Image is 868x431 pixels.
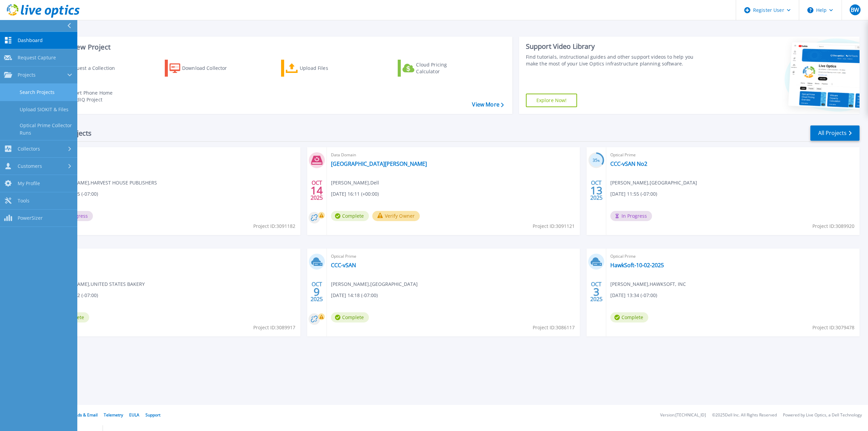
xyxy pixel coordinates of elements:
div: Support Video Library [526,42,702,51]
a: View More [472,101,504,108]
span: [PERSON_NAME] , HAWKSOFT, INC [610,280,686,288]
span: Optical Prime [331,253,576,260]
span: Data Domain [331,151,576,159]
span: Projects [18,72,36,78]
a: Support [145,412,160,418]
a: Upload Files [281,60,357,77]
span: Tools [18,198,29,204]
span: Request Capture [18,55,56,61]
a: [GEOGRAPHIC_DATA][PERSON_NAME] [331,160,427,167]
a: Explore Now! [526,94,577,107]
a: Telemetry [104,412,123,418]
span: Project ID: 3091182 [253,222,295,230]
a: Ads & Email [75,412,98,418]
span: Project ID: 3086117 [533,324,575,331]
span: Complete [610,312,648,322]
h3: 35 [588,157,604,164]
span: Complete [331,312,369,322]
span: Project ID: 3089920 [812,222,854,230]
span: 3 [593,289,599,295]
span: [DATE] 13:34 (-07:00) [610,292,657,299]
span: Optical Prime [610,151,855,159]
div: OCT 2025 [310,178,323,203]
li: © 2025 Dell Inc. All Rights Reserved [712,413,777,417]
span: Complete [331,211,369,221]
span: [DATE] 16:11 (+00:00) [331,190,379,198]
span: BW [851,7,859,13]
div: Upload Files [300,61,354,75]
a: All Projects [810,125,860,141]
div: Download Collector [182,61,236,75]
div: OCT 2025 [590,279,603,304]
span: PowerSizer [18,215,43,221]
span: [PERSON_NAME] , HARVEST HOUSE PUBLISHERS [51,179,157,187]
div: Find tutorials, instructional guides and other support videos to help you make the most of your L... [526,54,702,67]
li: Powered by Live Optics, a Dell Technology [783,413,862,417]
span: [PERSON_NAME] , [GEOGRAPHIC_DATA] [610,179,697,187]
span: 9 [314,289,320,295]
a: CCC-vSAN [331,262,356,269]
div: OCT 2025 [310,279,323,304]
div: Cloud Pricing Calculator [416,61,470,75]
a: Cloud Pricing Calculator [398,60,473,77]
h3: Start a New Project [48,43,504,51]
span: Collectors [18,146,40,152]
span: In Progress [610,211,652,221]
span: Project ID: 3089917 [253,324,295,331]
a: HawkSoft-10-02-2025 [610,262,664,269]
div: OCT 2025 [590,178,603,203]
span: [DATE] 11:55 (-07:00) [610,190,657,198]
span: Customers [18,163,42,169]
a: CCC-vSAN No2 [610,160,647,167]
span: 13 [590,188,603,193]
span: Project ID: 3079478 [812,324,854,331]
span: Dashboard [18,37,43,43]
span: % [597,159,600,162]
span: 14 [311,188,323,193]
a: Download Collector [165,60,240,77]
a: EULA [129,412,139,418]
span: [PERSON_NAME] , UNITED STATES BAKERY [51,280,145,288]
div: Import Phone Home CloudIQ Project [66,90,119,103]
span: Project ID: 3091121 [533,222,575,230]
span: [PERSON_NAME] , Dell [331,179,379,187]
a: Request a Collection [48,60,124,77]
span: [DATE] 14:18 (-07:00) [331,292,378,299]
span: Optical Prime [51,151,296,159]
li: Version: [TECHNICAL_ID] [660,413,706,417]
div: Request a Collection [67,61,122,75]
button: Verify Owner [372,211,420,221]
span: Optical Prime [610,253,855,260]
span: My Profile [18,180,40,187]
span: Optical Prime [51,253,296,260]
span: [PERSON_NAME] , [GEOGRAPHIC_DATA] [331,280,418,288]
